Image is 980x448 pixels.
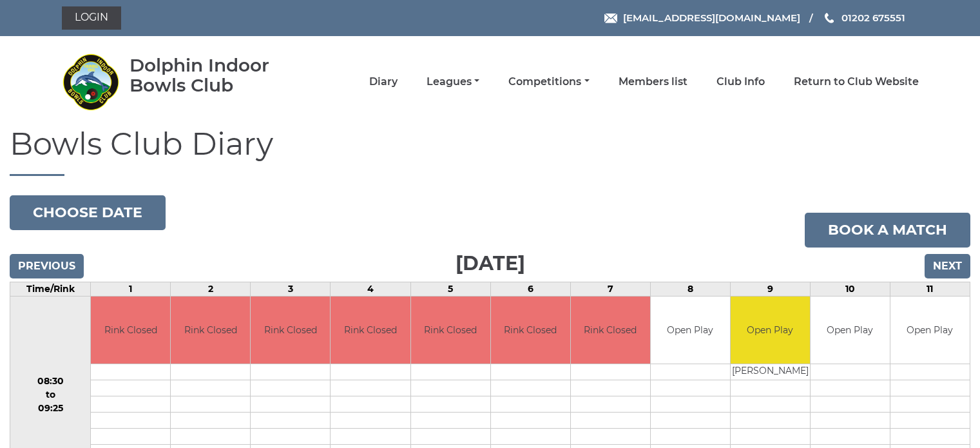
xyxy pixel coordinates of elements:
td: 1 [91,282,171,296]
td: Time/Rink [10,282,91,296]
a: Club Info [716,75,765,89]
td: 5 [410,282,490,296]
td: 6 [490,282,570,296]
td: [PERSON_NAME] [731,364,810,380]
a: Diary [369,75,398,89]
td: 9 [730,282,810,296]
td: 2 [171,282,251,296]
td: 10 [810,282,890,296]
td: Open Play [811,297,890,364]
a: Leagues [427,75,479,89]
a: Email [EMAIL_ADDRESS][DOMAIN_NAME] [604,10,800,25]
a: Login [62,6,121,30]
img: Email [604,14,617,23]
td: Rink Closed [91,297,170,364]
td: Rink Closed [171,297,250,364]
td: Open Play [731,297,810,364]
div: Dolphin Indoor Bowls Club [130,55,307,95]
input: Previous [10,254,84,278]
td: Rink Closed [331,297,410,364]
td: Rink Closed [251,297,330,364]
td: Open Play [651,297,730,364]
td: Rink Closed [491,297,570,364]
td: 11 [890,282,970,296]
td: 4 [331,282,410,296]
a: Return to Club Website [794,75,919,89]
a: Members list [619,75,687,89]
td: Open Play [890,297,970,364]
span: [EMAIL_ADDRESS][DOMAIN_NAME] [623,12,800,24]
td: 8 [650,282,730,296]
td: 7 [570,282,650,296]
a: Book a match [805,213,970,248]
a: Phone us 01202 675551 [823,10,905,25]
h1: Bowls Club Diary [10,127,970,176]
img: Dolphin Indoor Bowls Club [62,53,120,111]
td: 3 [251,282,331,296]
button: Choose date [10,195,166,230]
td: Rink Closed [411,297,490,364]
a: Competitions [508,75,589,89]
span: 01202 675551 [841,12,905,24]
td: Rink Closed [571,297,650,364]
input: Next [925,254,970,278]
img: Phone us [825,13,834,23]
